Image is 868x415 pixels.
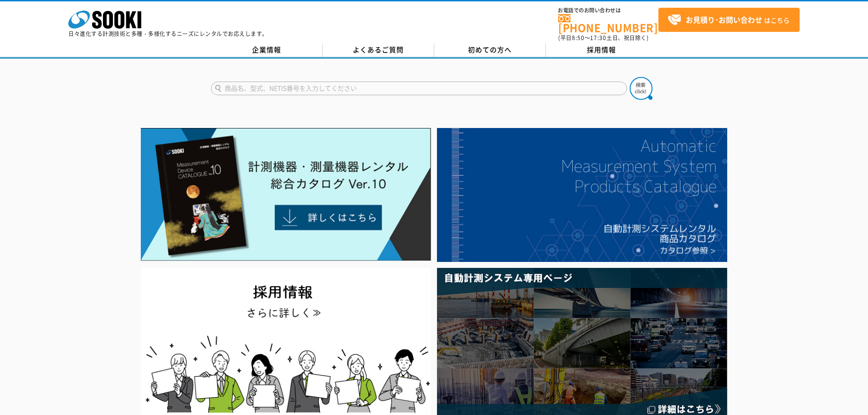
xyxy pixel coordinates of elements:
[437,128,727,262] img: 自動計測システムカタログ
[323,43,434,57] a: よくあるご質問
[546,43,657,57] a: 採用情報
[558,14,658,33] a: [PHONE_NUMBER]
[658,8,800,32] a: お見積り･お問い合わせはこちら
[668,13,790,27] span: はこちら
[558,34,648,42] span: (平日 ～ 土日、祝日除く)
[686,14,762,25] strong: お見積り･お問い合わせ
[572,34,585,42] span: 8:50
[468,45,512,55] span: 初めての方へ
[558,8,658,13] span: お電話でのお問い合わせは
[434,43,546,57] a: 初めての方へ
[590,34,606,42] span: 17:30
[141,128,431,261] img: Catalog Ver10
[211,82,627,95] input: 商品名、型式、NETIS番号を入力してください
[68,31,268,36] p: 日々進化する計測技術と多種・多様化するニーズにレンタルでお応えします。
[630,77,652,100] img: btn_search.png
[211,43,323,57] a: 企業情報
